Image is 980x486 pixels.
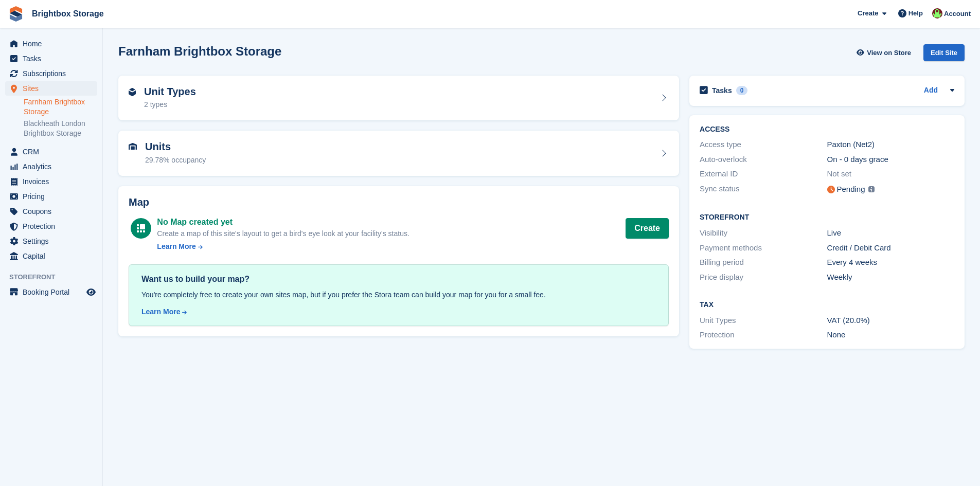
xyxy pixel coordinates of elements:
[24,119,97,138] a: Blackheath London Brightbox Storage
[9,272,102,282] span: Storefront
[23,37,84,51] span: Home
[129,88,136,96] img: unit-type-icn-2b2737a686de81e16bb02015468b77c625bbabd49415b5ef34ead5e3b44a266d.svg
[129,143,137,150] img: unit-icn-7be61d7bf1b0ce9d3e12c5938cc71ed9869f7b940bace4675aadf7bd6d80202e.svg
[932,8,942,19] img: Marlena
[24,97,97,117] a: Farnham Brightbox Storage
[5,159,97,174] a: menu
[137,224,145,232] img: map-icn-white-8b231986280072e83805622d3debb4903e2986e43859118e7b4002611c8ef794.svg
[923,44,965,65] a: Edit Site
[700,227,827,239] div: Visibility
[700,272,827,283] div: Price display
[5,37,97,51] a: menu
[5,249,97,263] a: menu
[157,241,195,252] div: Learn More
[23,51,84,66] span: Tasks
[700,257,827,268] div: Billing period
[141,290,656,300] div: You're completely free to create your own sites map, but if you prefer the Stora team can build y...
[5,285,97,299] a: menu
[855,44,915,61] a: View on Store
[85,286,97,298] a: Preview store
[23,204,84,219] span: Coupons
[5,81,97,96] a: menu
[28,5,108,22] a: Brightbox Storage
[827,242,954,254] div: Credit / Debit Card
[144,86,196,98] h2: Unit Types
[923,44,965,61] div: Edit Site
[827,272,954,283] div: Weekly
[827,315,954,327] div: VAT (20.0%)
[700,154,827,166] div: Auto-overlock
[129,196,669,208] h2: Map
[5,51,97,66] a: menu
[5,189,97,204] a: menu
[827,227,954,239] div: Live
[145,155,206,166] div: 29.78% occupancy
[837,184,865,195] div: Pending
[700,242,827,254] div: Payment methods
[924,85,938,97] a: Add
[157,228,409,239] div: Create a map of this site's layout to get a bird's eye look at your facility's status.
[141,307,180,317] div: Learn More
[5,66,97,81] a: menu
[23,81,84,96] span: Sites
[827,257,954,268] div: Every 4 weeks
[5,174,97,189] a: menu
[23,189,84,204] span: Pricing
[827,154,954,166] div: On - 0 days grace
[827,139,954,151] div: Paxton (Net2)
[908,8,923,19] span: Help
[700,301,954,309] h2: Tax
[626,218,669,239] button: Create
[141,273,656,285] div: Want us to build your map?
[157,241,409,252] a: Learn More
[8,6,24,22] img: stora-icon-8386f47178a22dfd0bd8f6a31ec36ba5ce8667c1dd55bd0f319d3a0aa187defe.svg
[944,9,971,19] span: Account
[827,168,954,180] div: Not set
[23,285,84,299] span: Booking Portal
[141,307,656,317] a: Learn More
[5,145,97,159] a: menu
[23,145,84,159] span: CRM
[700,329,827,341] div: Protection
[827,329,954,341] div: None
[700,125,954,134] h2: ACCESS
[118,76,679,121] a: Unit Types 2 types
[700,139,827,151] div: Access type
[23,234,84,248] span: Settings
[157,216,409,228] div: No Map created yet
[868,186,875,192] img: icon-info-grey-7440780725fd019a000dd9b08b2336e03edf1995a4989e88bcd33f0948082b44.svg
[23,219,84,233] span: Protection
[5,219,97,233] a: menu
[118,131,679,176] a: Units 29.78% occupancy
[5,204,97,219] a: menu
[118,44,281,58] h2: Farnham Brightbox Storage
[23,249,84,263] span: Capital
[700,168,827,180] div: External ID
[23,66,84,81] span: Subscriptions
[144,99,196,110] div: 2 types
[858,8,878,19] span: Create
[700,213,954,222] h2: Storefront
[700,315,827,327] div: Unit Types
[736,86,748,95] div: 0
[700,183,827,196] div: Sync status
[145,141,206,153] h2: Units
[23,159,84,174] span: Analytics
[867,48,911,58] span: View on Store
[23,174,84,189] span: Invoices
[5,234,97,248] a: menu
[712,86,732,95] h2: Tasks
